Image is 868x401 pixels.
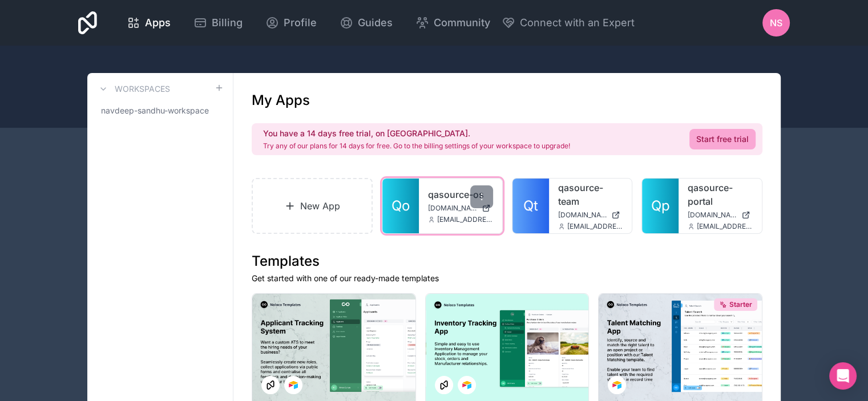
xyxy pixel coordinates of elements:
[688,210,753,220] a: [DOMAIN_NAME]
[382,179,419,233] a: Qo
[263,141,570,151] p: Try any of our plans for 14 days for free. Go to the billing settings of your workspace to upgrade!
[115,83,170,95] h3: Workspaces
[612,380,621,390] img: Airtable Logo
[252,252,762,270] h1: Templates
[284,15,317,31] span: Profile
[263,128,570,139] h2: You have a 14 days free trial, on [GEOGRAPHIC_DATA].
[428,204,493,213] a: [DOMAIN_NAME]
[697,222,753,231] span: [EMAIL_ADDRESS][DOMAIN_NAME]
[567,222,623,231] span: [EMAIL_ADDRESS][DOMAIN_NAME]
[96,100,224,121] a: navdeep-sandhu-workspace
[256,10,326,35] a: Profile
[729,300,752,309] span: Starter
[428,188,493,201] a: qasource-os
[391,197,410,215] span: Qo
[651,197,670,215] span: Qp
[558,210,623,220] a: [DOMAIN_NAME]
[462,380,471,390] img: Airtable Logo
[520,15,635,31] span: Connect with an Expert
[252,273,762,284] p: Get started with one of our ready-made templates
[252,178,373,234] a: New App
[502,15,635,31] button: Connect with an Expert
[96,82,170,96] a: Workspaces
[289,380,298,390] img: Airtable Logo
[512,179,549,233] a: Qt
[101,105,209,116] span: navdeep-sandhu-workspace
[428,204,477,213] span: [DOMAIN_NAME]
[642,179,679,233] a: Qp
[437,215,493,224] span: [EMAIL_ADDRESS][DOMAIN_NAME]
[406,10,499,35] a: Community
[434,15,490,31] span: Community
[829,362,857,390] div: Open Intercom Messenger
[689,129,756,149] a: Start free trial
[770,16,782,30] span: nS
[688,181,753,208] a: qasource-portal
[118,10,180,35] a: Apps
[558,181,623,208] a: qasource-team
[358,15,393,31] span: Guides
[688,210,737,220] span: [DOMAIN_NAME]
[184,10,252,35] a: Billing
[330,10,402,35] a: Guides
[145,15,171,31] span: Apps
[523,197,538,215] span: Qt
[252,91,310,110] h1: My Apps
[212,15,243,31] span: Billing
[558,210,607,220] span: [DOMAIN_NAME]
